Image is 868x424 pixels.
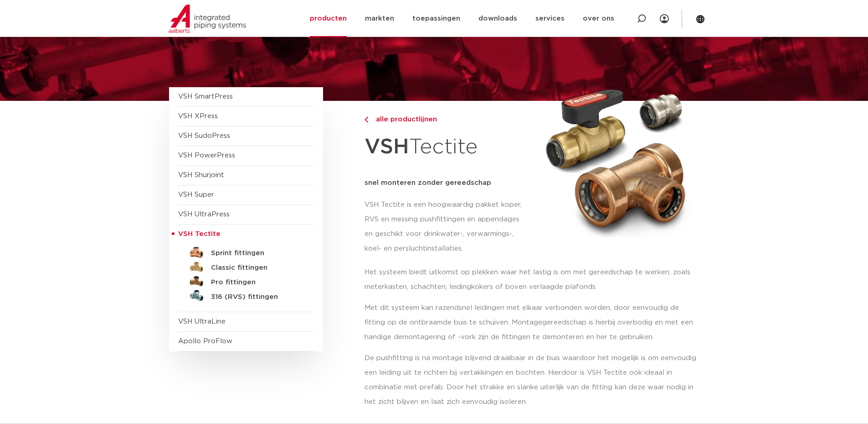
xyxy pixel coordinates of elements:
a: VSH UltraPress [178,211,230,218]
a: Pro fittingen [178,273,314,288]
a: Sprint fittingen [178,244,314,259]
a: 316 (RVS) fittingen [178,288,314,303]
a: VSH Super [178,191,214,198]
a: VSH PowerPress [178,152,235,159]
a: alle productlijnen [365,114,529,125]
h5: Classic fittingen [211,264,301,272]
a: VSH XPress [178,113,218,120]
strong: VSH [365,136,409,157]
p: VSH Tectite is een hoogwaardig pakket koper, RVS en messing pushfittingen en appendages en geschi... [365,198,529,256]
span: VSH Tectite [178,230,221,237]
a: Classic fittingen [178,259,314,273]
a: VSH UltraLine [178,318,226,325]
h5: Pro fittingen [211,278,301,287]
h5: Sprint fittingen [211,249,301,257]
span: alle productlijnen [370,116,437,123]
h1: Tectite [365,130,529,165]
a: VSH SmartPress [178,93,233,100]
a: Apollo ProFlow [178,338,232,345]
p: De pushfitting is na montage blijvend draaibaar in de buis waardoor het mogelijk is om eenvoudig ... [365,351,699,409]
h5: 316 (RVS) fittingen [211,293,301,301]
a: VSH SudoPress [178,132,230,139]
p: Het systeem biedt uitkomst op plekken waar het lastig is om met gereedschap te werken, zoals mete... [365,265,699,294]
strong: snel monteren zonder gereedschap [365,179,491,186]
a: VSH Shurjoint [178,172,224,178]
p: Met dit systeem kan razendsnel leidingen met elkaar verbonden worden, door eenvoudig de fitting o... [365,301,699,345]
img: chevron-right.svg [365,117,368,123]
